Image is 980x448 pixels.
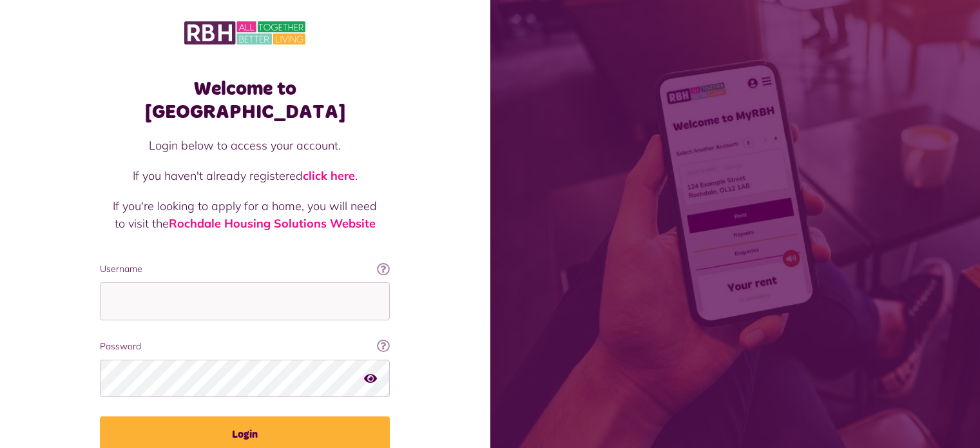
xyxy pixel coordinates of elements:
[100,77,390,124] h1: Welcome to [GEOGRAPHIC_DATA]
[113,197,377,232] p: If you're looking to apply for a home, you will need to visit the
[113,167,377,184] p: If you haven't already registered .
[113,137,377,154] p: Login below to access your account.
[184,19,305,46] img: MyRBH
[100,262,390,276] label: Username
[169,216,376,231] a: Rochdale Housing Solutions Website
[100,340,390,353] label: Password
[303,168,355,183] a: click here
